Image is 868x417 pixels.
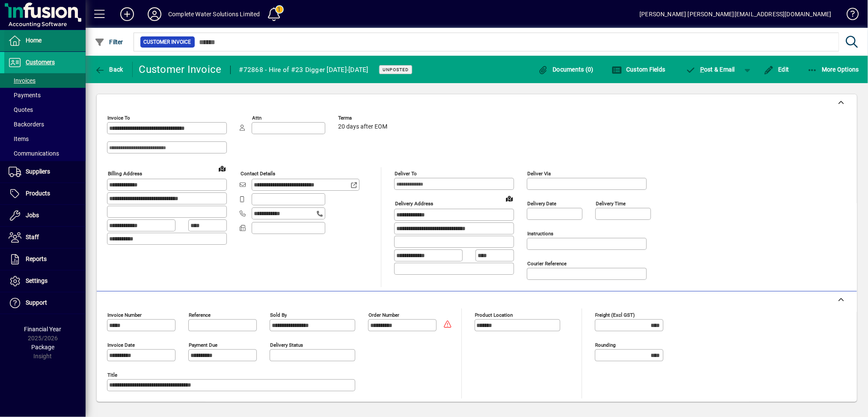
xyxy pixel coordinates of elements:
a: Home [4,30,86,51]
mat-label: Freight (excl GST) [595,312,635,318]
span: Items [9,135,29,142]
span: Package [31,344,54,351]
div: [PERSON_NAME] [PERSON_NAME][EMAIL_ADDRESS][DOMAIN_NAME] [639,7,832,21]
button: More Options [805,62,862,77]
button: Edit [761,62,791,77]
span: Customers [26,59,55,66]
span: Custom Fields [612,66,666,73]
span: Support [26,299,47,306]
mat-label: Delivery time [596,201,626,207]
a: Quotes [4,102,86,117]
mat-label: Invoice date [107,342,135,348]
mat-label: Instructions [527,231,553,237]
span: Staff [26,234,39,240]
mat-label: Order number [369,312,399,318]
a: Invoices [4,73,86,88]
button: Profile [141,6,168,22]
span: Documents (0) [538,66,594,73]
span: Payments [9,92,41,99]
span: P [700,66,704,73]
span: Back [95,66,123,73]
a: Settings [4,270,86,292]
mat-label: Reference [189,312,211,318]
mat-label: Sold by [270,312,287,318]
mat-label: Deliver via [527,171,551,177]
a: View on map [215,162,229,175]
a: Backorders [4,117,86,132]
div: Customer Invoice [139,63,222,76]
span: More Options [807,66,859,73]
mat-label: Deliver To [395,171,417,177]
span: Suppliers [26,168,50,175]
button: Filter [92,34,125,50]
mat-label: Attn [252,115,262,121]
mat-label: Delivery date [527,201,556,207]
span: Edit [764,66,789,73]
mat-label: Delivery status [270,342,303,348]
div: #72868 - Hire of #23 Digger [DATE]-[DATE] [239,63,369,77]
span: Filter [95,39,123,45]
mat-label: Title [107,372,117,378]
button: Back [92,62,125,77]
span: Financial Year [24,326,62,333]
mat-label: Payment due [189,342,217,348]
button: Post & Email [681,62,740,77]
a: Staff [4,227,86,248]
a: Items [4,132,86,146]
mat-label: Invoice number [107,312,142,318]
a: Products [4,183,86,204]
a: Reports [4,249,86,270]
a: Knowledge Base [840,2,857,30]
span: 20 days after EOM [338,123,387,130]
mat-label: Invoice To [107,115,130,121]
span: Terms [338,115,389,121]
span: Settings [26,277,48,284]
app-page-header-button: Back [86,62,133,77]
a: View on map [502,192,516,205]
span: Quotes [9,106,33,113]
a: Communications [4,146,86,161]
div: Complete Water Solutions Limited [168,7,260,21]
span: ost & Email [686,66,735,73]
mat-label: Product location [475,312,513,318]
span: Customer Invoice [144,38,191,46]
mat-label: Courier Reference [527,261,567,267]
span: Jobs [26,212,39,219]
span: Reports [26,255,47,262]
span: Home [26,37,42,44]
a: Jobs [4,205,86,226]
a: Suppliers [4,161,86,183]
span: Backorders [9,121,44,128]
mat-label: Rounding [595,342,616,348]
a: Payments [4,88,86,102]
span: Unposted [383,67,409,72]
button: Custom Fields [609,62,668,77]
span: Communications [9,150,59,157]
button: Documents (0) [536,62,596,77]
span: Invoices [9,77,36,84]
span: Products [26,190,50,197]
a: Support [4,292,86,314]
button: Add [113,6,141,22]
